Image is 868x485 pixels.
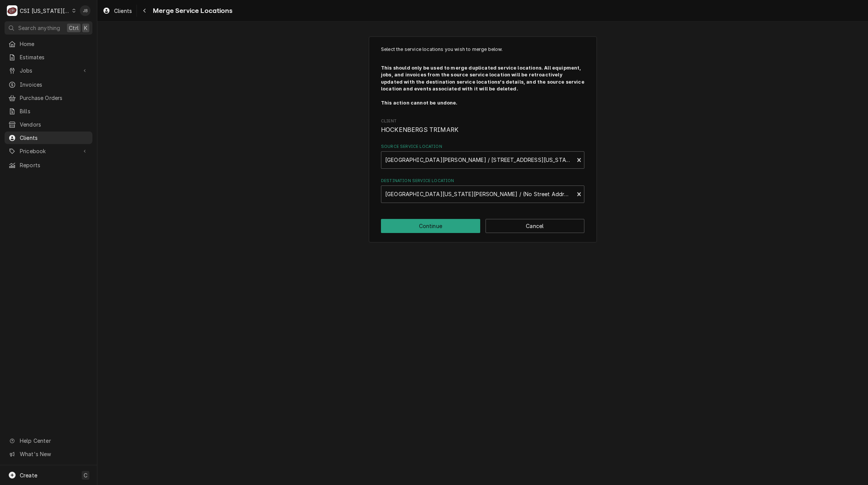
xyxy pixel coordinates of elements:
div: Button Group [381,219,584,233]
a: Go to Jobs [5,64,92,77]
span: Search anything [18,24,60,32]
span: Pricebook [20,147,77,155]
div: Button Group Row [381,219,584,233]
span: Home [20,40,89,48]
div: JB [80,5,90,16]
div: CSI [US_STATE][GEOGRAPHIC_DATA] [20,7,70,15]
button: Search anythingCtrlK [5,21,92,35]
span: HOCKENBERGS TRIMARK [381,126,459,133]
a: Go to Pricebook [5,145,92,157]
label: Source Service Location [381,144,584,150]
span: Vendors [20,120,89,128]
strong: This should only be used to merge duplicated service locations. All equipment, jobs, and invoices... [381,65,584,92]
span: Client [381,118,584,124]
div: Destination Service Location [381,178,584,203]
a: Go to What's New [5,448,92,460]
button: Navigate back [138,5,151,17]
label: Destination Service Location [381,178,584,184]
button: Continue [381,219,480,233]
button: Cancel [486,219,585,233]
span: Clients [114,7,132,15]
a: Reports [5,159,92,171]
div: Service Location Merge [369,36,597,243]
span: Help Center [20,437,88,445]
span: Merge Service Locations [151,6,232,16]
span: What's New [20,450,88,458]
span: Invoices [20,81,89,89]
span: Client [381,125,584,135]
div: Service Location Merge [381,46,584,203]
a: Vendors [5,118,92,131]
span: Bills [20,107,89,115]
span: Reports [20,161,89,169]
a: Estimates [5,51,92,63]
div: C [7,5,17,16]
strong: This action cannot be undone. [381,100,458,106]
a: Clients [5,132,92,144]
p: Select the service locations you wish to merge below. [381,46,584,53]
a: Purchase Orders [5,92,92,104]
span: C [84,471,87,479]
span: K [84,24,87,32]
span: Create [20,472,37,479]
a: Home [5,38,92,50]
div: Source Service Location [381,144,584,168]
span: Estimates [20,53,89,61]
span: Purchase Orders [20,94,89,102]
div: Client [381,118,584,135]
div: CSI Kansas City's Avatar [7,5,17,16]
a: Bills [5,105,92,117]
a: Invoices [5,78,92,91]
div: Joshua Bennett's Avatar [80,5,90,16]
span: Jobs [20,67,77,74]
a: Clients [100,5,135,17]
span: Ctrl [69,24,79,32]
a: Go to Help Center [5,434,92,447]
span: Clients [20,134,89,142]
